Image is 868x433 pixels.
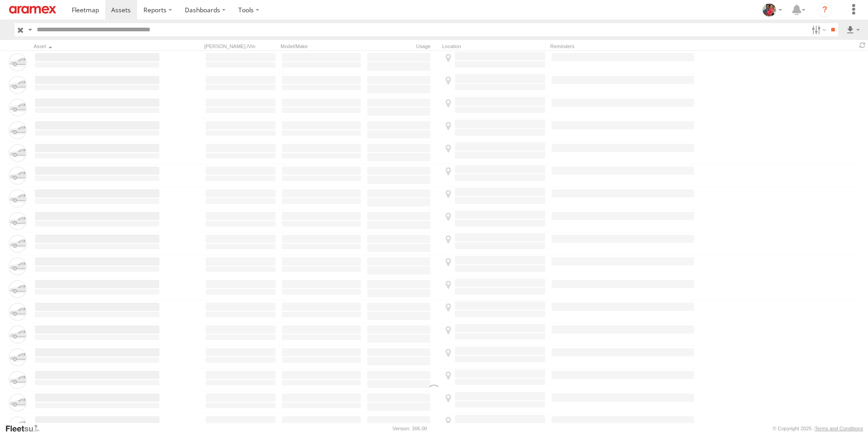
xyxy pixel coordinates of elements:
label: Export results as... [845,23,861,36]
div: Usage [366,43,439,49]
div: Click to Sort [34,43,161,49]
div: © Copyright 2025 - [773,426,863,431]
label: Search Filter Options [808,23,828,36]
span: Refresh [857,41,868,49]
a: Visit our Website [5,424,47,433]
div: Reminders [550,43,695,49]
div: Location [442,43,547,49]
i: ? [818,3,832,17]
div: [PERSON_NAME]./Vin [204,43,277,49]
label: Search Query [26,23,34,36]
div: Moncy Varghese [759,3,785,17]
a: Terms and Conditions [815,426,863,431]
img: aramex-logo.svg [9,6,56,14]
div: Version: 306.00 [393,426,427,431]
div: Model/Make [281,43,362,49]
